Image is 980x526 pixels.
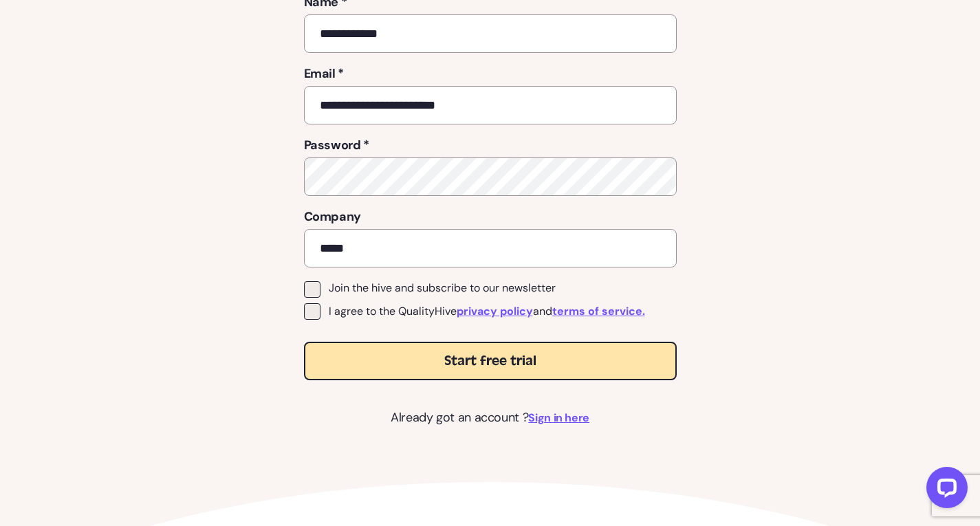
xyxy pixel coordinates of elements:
[304,207,677,226] label: Company
[457,303,533,320] a: privacy policy
[329,303,645,320] span: I agree to the QualityHive and
[915,461,973,519] iframe: LiveChat chat widget
[552,303,645,320] a: terms of service.
[304,64,677,83] label: Email *
[444,351,536,371] span: Start free trial
[304,135,677,155] label: Password *
[304,342,677,380] button: Start free trial
[304,408,677,427] p: Already got an account ?
[329,281,556,295] span: Join the hive and subscribe to our newsletter
[528,410,589,426] a: Sign in here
